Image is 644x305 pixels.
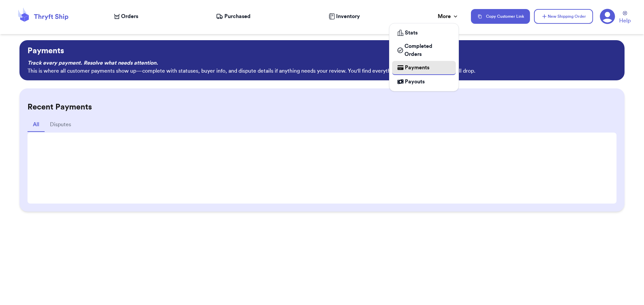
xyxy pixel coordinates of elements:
[405,29,418,37] span: Stats
[392,75,456,88] a: Payouts
[329,12,360,20] a: Inventory
[216,12,251,20] a: Purchased
[121,12,138,20] span: Orders
[619,11,631,25] a: Help
[45,118,76,132] button: Disputes
[392,26,456,40] a: Stats
[28,102,617,112] h2: Recent Payments
[28,67,617,75] p: This is where all customer payments show up—complete with statuses, buyer info, and dispute detai...
[28,118,45,132] button: All
[619,17,631,25] span: Help
[34,139,610,198] iframe: stripe-connect-ui-layer-stripe-connect-payments
[405,78,425,86] span: Payouts
[114,12,138,20] a: Orders
[534,9,593,24] button: New Shipping Order
[336,12,360,20] span: Inventory
[471,9,530,24] button: Copy Customer Link
[224,12,251,20] span: Purchased
[405,42,450,58] span: Completed Orders
[392,61,456,75] a: Payments
[28,46,617,56] p: Payments
[392,40,456,61] a: Completed Orders
[28,59,617,67] p: Track every payment. Resolve what needs attention.
[405,64,429,72] span: Payments
[438,12,459,20] div: More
